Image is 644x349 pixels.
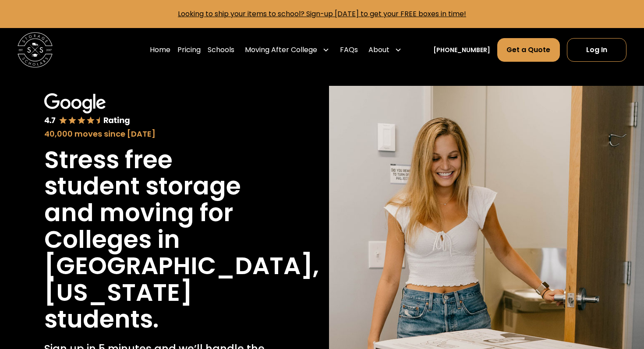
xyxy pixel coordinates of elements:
[44,226,319,306] h1: Colleges in [GEOGRAPHIC_DATA], [US_STATE]
[368,45,389,55] div: About
[245,45,317,55] div: Moving After College
[433,46,490,55] a: [PHONE_NUMBER]
[208,38,234,62] a: Schools
[178,9,466,19] a: Looking to ship your items to school? Sign-up [DATE] to get your FREE boxes in time!
[44,93,131,126] img: Google 4.7 star rating
[44,128,271,140] div: 40,000 moves since [DATE]
[18,32,53,67] img: Storage Scholars main logo
[44,147,271,226] h1: Stress free student storage and moving for
[150,38,170,62] a: Home
[241,38,333,62] div: Moving After College
[340,38,358,62] a: FAQs
[177,38,201,62] a: Pricing
[365,38,405,62] div: About
[44,306,159,333] h1: students.
[567,38,626,62] a: Log In
[497,38,559,62] a: Get a Quote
